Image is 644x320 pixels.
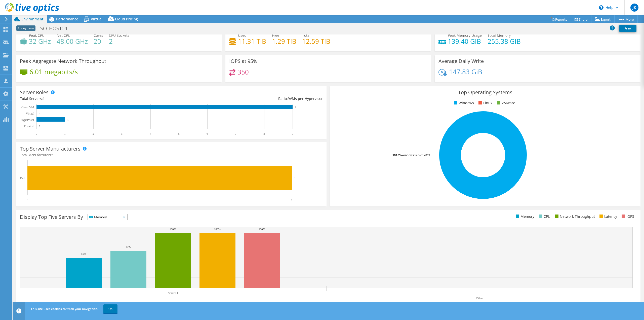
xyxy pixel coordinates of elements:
[178,132,180,135] text: 5
[39,112,40,115] text: 0
[20,90,49,95] h3: Server Roles
[620,214,634,219] li: IOPS
[57,39,88,44] h4: 48.00 GHz
[514,214,534,219] li: Memory
[20,58,106,64] h3: Peak Aggregate Network Throughput
[31,307,98,311] span: This site uses cookies to track your navigation.
[448,33,482,38] span: Peak Memory Usage
[238,33,247,38] span: Used
[20,176,25,180] text: Dell
[263,132,265,135] text: 8
[94,39,103,44] h4: 20
[619,25,636,32] a: Print
[630,4,638,12] span: JK
[29,33,45,38] span: Peak CPU
[214,228,221,231] text: 100%
[94,33,103,38] span: Cores
[56,17,78,21] span: Performance
[477,100,492,106] li: Linux
[598,214,617,219] li: Latency
[291,198,293,202] text: 1
[488,39,521,44] h4: 255.38 GiB
[27,198,28,202] text: 0
[29,69,78,75] h4: 6.01 megabits/s
[39,125,40,127] text: 0
[43,96,45,101] span: 1
[20,152,323,158] h4: Total Manufacturers:
[438,58,484,64] h3: Average Daily Write
[453,100,474,106] li: Windows
[571,15,591,23] a: Share
[121,132,123,135] text: 3
[538,214,550,219] li: CPU
[591,15,615,23] a: Export
[21,17,44,21] span: Environment
[170,228,176,231] text: 100%
[16,25,35,31] span: Anonymous
[24,124,34,128] text: Physical
[272,39,296,44] h4: 1.29 TiB
[109,33,129,38] span: CPU Sockets
[272,33,279,38] span: Free
[103,304,117,313] a: OK
[21,105,34,109] text: Guest VM
[294,176,296,180] text: 1
[38,26,75,31] h1: SCCHOST04
[52,153,54,157] span: 1
[150,132,151,135] text: 4
[392,153,402,157] tspan: 100.0%
[449,69,482,75] h4: 147.83 GiB
[476,297,483,300] text: Other
[302,33,310,38] span: Total
[26,112,34,115] text: Virtual
[20,96,171,101] div: Total Servers:
[81,252,86,255] text: 55%
[554,214,595,219] li: Network Throughput
[237,69,249,75] h4: 350
[496,100,515,106] li: VMware
[448,39,482,44] h4: 139.40 GiB
[93,132,94,135] text: 2
[91,17,102,21] span: Virtual
[292,132,293,135] text: 9
[599,5,603,10] svg: \n
[229,58,257,64] h3: IOPS at 95%
[334,90,637,95] h3: Top Operating Systems
[207,132,208,135] text: 6
[402,153,430,157] tspan: Windows Server 2019
[109,39,129,44] h4: 2
[20,146,80,152] h3: Top Server Manufacturers
[614,15,638,23] a: More
[67,119,69,121] text: 1
[302,39,330,44] h4: 12.59 TiB
[171,96,323,101] div: Ratio: VMs per Hypervisor
[168,291,178,295] text: Server 1
[259,228,265,231] text: 100%
[21,118,34,122] text: Hypervisor
[57,33,70,38] span: Net CPU
[235,132,236,135] text: 7
[88,214,121,220] span: Memory
[64,132,66,135] text: 1
[547,15,571,23] a: Reports
[126,245,131,248] text: 67%
[295,106,296,109] text: 9
[29,39,51,44] h4: 32 GHz
[36,132,37,135] text: 0
[488,33,511,38] span: Total Memory
[115,17,138,21] span: Cloud Pricing
[238,39,266,44] h4: 11.31 TiB
[288,96,290,101] span: 9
